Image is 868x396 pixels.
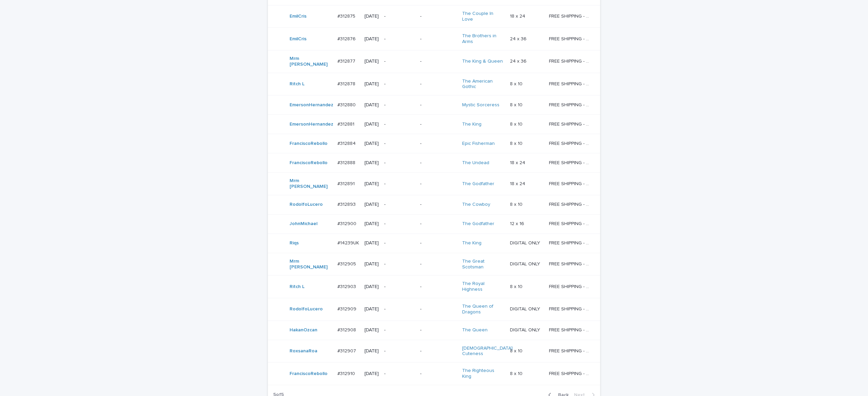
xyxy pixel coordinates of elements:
[549,12,591,19] p: FREE SHIPPING - preview in 1-2 business days, after your approval delivery will take 5-10 b.d.
[549,57,591,64] p: FREE SHIPPING - preview in 1-2 business days, after your approval delivery will take 5-10 b.d.
[290,102,333,108] a: EmersonHernandez
[268,134,600,153] tr: FranciscoRebollo #312884#312884 [DATE]--Epic Fisherman 8 x 108 x 10 FREE SHIPPING - preview in 1-...
[384,284,415,290] p: -
[510,101,524,108] p: 8 x 10
[268,95,600,115] tr: EmersonHernandez #312880#312880 [DATE]--Mystic Sorceress 8 x 108 x 10 FREE SHIPPING - preview in ...
[462,102,499,108] a: Mystic Sorceress
[462,59,503,64] a: The King & Queen
[510,12,527,19] p: 18 x 24
[510,200,524,207] p: 8 x 10
[337,180,356,187] p: #312891
[510,347,524,354] p: 8 x 10
[337,101,357,108] p: #312880
[549,159,591,166] p: FREE SHIPPING - preview in 1-2 business days, after your approval delivery will take 5-10 b.d.
[337,260,357,267] p: #312905
[337,80,357,87] p: #312878
[384,14,415,19] p: -
[384,141,415,147] p: -
[364,160,379,166] p: [DATE]
[337,220,358,227] p: #312900
[549,305,591,312] p: FREE SHIPPING - preview in 1-2 business days, after your approval delivery will take 5-10 b.d.
[364,122,379,127] p: [DATE]
[290,36,307,42] a: EmilCris
[268,276,600,298] tr: Ritch L #312903#312903 [DATE]--The Royal Highness 8 x 108 x 10 FREE SHIPPING - preview in 1-2 bus...
[510,326,541,333] p: DIGITAL ONLY
[420,102,456,108] p: -
[462,122,481,127] a: The King
[268,214,600,234] tr: JohnMichael #312900#312900 [DATE]--The Godfather 12 x 1612 x 16 FREE SHIPPING - preview in 1-2 bu...
[290,81,304,87] a: Ritch L
[337,326,357,333] p: #312908
[337,159,357,166] p: #312888
[364,202,379,207] p: [DATE]
[462,346,513,357] a: [DEMOGRAPHIC_DATA] Cuteness
[364,181,379,187] p: [DATE]
[510,139,524,147] p: 8 x 10
[290,327,317,333] a: HakanOzcan
[384,371,415,377] p: -
[549,200,591,207] p: FREE SHIPPING - preview in 1-2 business days, after your approval delivery will take 5-10 b.d.
[510,120,524,127] p: 8 x 10
[384,102,415,108] p: -
[384,261,415,267] p: -
[290,178,332,190] a: Mrm [PERSON_NAME]
[384,36,415,42] p: -
[549,220,591,227] p: FREE SHIPPING - preview in 1-2 business days, after your approval delivery will take 5-10 b.d.
[268,5,600,28] tr: EmilCris #312875#312875 [DATE]--The Couple In Love 18 x 2418 x 24 FREE SHIPPING - preview in 1-2 ...
[549,80,591,87] p: FREE SHIPPING - preview in 1-2 business days, after your approval delivery will take 5-10 b.d.
[364,306,379,312] p: [DATE]
[510,159,527,166] p: 18 x 24
[364,371,379,377] p: [DATE]
[384,59,415,64] p: -
[510,260,541,267] p: DIGITAL ONLY
[268,340,600,362] tr: RoxsanaRoa #312907#312907 [DATE]--[DEMOGRAPHIC_DATA] Cuteness 8 x 108 x 10 FREE SHIPPING - previe...
[290,371,328,377] a: FranciscoRebollo
[364,59,379,64] p: [DATE]
[384,202,415,207] p: -
[549,120,591,127] p: FREE SHIPPING - preview in 1-2 business days, after your approval delivery will take 5-10 b.d.
[290,306,323,312] a: RodolfoLucero
[462,11,505,22] a: The Couple In Love
[337,120,356,127] p: #312881
[420,306,456,312] p: -
[337,239,360,246] p: #14239UK
[420,122,456,127] p: -
[268,28,600,50] tr: EmilCris #312876#312876 [DATE]--The Brothers in Arms 24 x 3624 x 36 FREE SHIPPING - preview in 1-...
[364,14,379,19] p: [DATE]
[462,240,481,246] a: The King
[364,348,379,354] p: [DATE]
[364,81,379,87] p: [DATE]
[268,321,600,340] tr: HakanOzcan #312908#312908 [DATE]--The Queen DIGITAL ONLYDIGITAL ONLY FREE SHIPPING - preview in 1...
[268,73,600,95] tr: Ritch L #312878#312878 [DATE]--The American Gothic 8 x 108 x 10 FREE SHIPPING - preview in 1-2 bu...
[364,327,379,333] p: [DATE]
[268,153,600,173] tr: FranciscoRebollo #312888#312888 [DATE]--The Undead 18 x 2418 x 24 FREE SHIPPING - preview in 1-2 ...
[384,240,415,246] p: -
[268,298,600,321] tr: RodolfoLucero #312909#312909 [DATE]--The Queen of Dragons DIGITAL ONLYDIGITAL ONLY FREE SHIPPING ...
[420,14,456,19] p: -
[337,12,357,19] p: #312875
[337,35,357,42] p: #312876
[364,240,379,246] p: [DATE]
[462,327,488,333] a: The Queen
[420,261,456,267] p: -
[420,371,456,377] p: -
[420,202,456,207] p: -
[290,141,328,147] a: FranciscoRebollo
[420,141,456,147] p: -
[384,348,415,354] p: -
[549,35,591,42] p: FREE SHIPPING - preview in 1-2 business days, after your approval delivery will take 5-10 b.d.
[549,347,591,354] p: FREE SHIPPING - preview in 1-2 business days, after your approval delivery will take 5-10 b.d.
[549,139,591,147] p: FREE SHIPPING - preview in 1-2 business days, after your approval delivery will take 5-10 b.d.
[549,326,591,333] p: FREE SHIPPING - preview in 1-2 business days, after your approval delivery will take 5-10 b.d.
[549,370,591,377] p: FREE SHIPPING - preview in 1-2 business days, after your approval delivery will take 5-10 b.d.
[549,283,591,290] p: FREE SHIPPING - preview in 1-2 business days, after your approval delivery will take 5-10 b.d.
[290,284,304,290] a: Ritch L
[462,141,495,147] a: Epic Fisherman
[510,180,527,187] p: 18 x 24
[462,304,505,315] a: The Queen of Dragons
[549,180,591,187] p: FREE SHIPPING - preview in 1-2 business days, after your approval delivery will take 5-10 b.d.
[384,122,415,127] p: -
[510,370,524,377] p: 8 x 10
[268,234,600,253] tr: Riqs #14239UK#14239UK [DATE]--The King DIGITAL ONLYDIGITAL ONLY FREE SHIPPING - preview in 1-2 bu...
[290,348,317,354] a: RoxsanaRoa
